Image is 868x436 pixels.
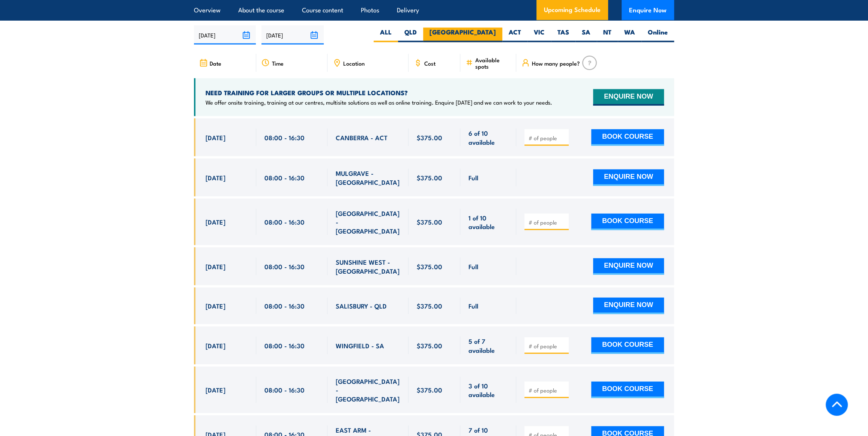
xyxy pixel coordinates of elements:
button: BOOK COURSE [591,129,664,146]
span: 08:00 - 16:30 [264,173,305,182]
span: [DATE] [206,133,225,142]
span: Location [343,60,365,66]
span: $375.00 [417,217,442,226]
span: 6 of 10 available [469,129,508,146]
span: CANBERRA - ACT [336,133,387,142]
span: Cost [424,60,436,66]
input: To date [261,25,323,45]
label: ACT [502,28,527,42]
input: # of people [529,219,566,226]
span: $375.00 [417,301,442,310]
button: BOOK COURSE [591,382,664,398]
button: ENQUIRE NOW [593,89,664,106]
span: SALISBURY - QLD [336,301,387,310]
label: [GEOGRAPHIC_DATA] [423,28,502,42]
input: # of people [529,342,566,350]
span: How many people? [532,60,580,66]
span: [DATE] [206,385,225,394]
span: 1 of 10 available [469,213,508,231]
span: 08:00 - 16:30 [264,262,305,271]
input: # of people [529,134,566,142]
span: $375.00 [417,133,442,142]
span: [DATE] [206,262,225,271]
span: 08:00 - 16:30 [264,217,305,226]
span: [DATE] [206,301,225,310]
span: Full [469,262,478,271]
span: WINGFIELD - SA [336,341,384,350]
span: 08:00 - 16:30 [264,385,305,394]
span: [GEOGRAPHIC_DATA] - [GEOGRAPHIC_DATA] [336,209,400,235]
button: BOOK COURSE [591,337,664,354]
label: VIC [527,28,551,42]
input: # of people [529,387,566,394]
span: Full [469,301,478,310]
span: MULGRAVE - [GEOGRAPHIC_DATA] [336,169,400,186]
span: [GEOGRAPHIC_DATA] - [GEOGRAPHIC_DATA] [336,377,400,403]
span: $375.00 [417,341,442,350]
span: $375.00 [417,385,442,394]
span: Time [272,60,284,66]
span: $375.00 [417,262,442,271]
span: [DATE] [206,217,225,226]
h4: NEED TRAINING FOR LARGER GROUPS OR MULTIPLE LOCATIONS? [206,88,552,97]
span: 08:00 - 16:30 [264,341,305,350]
label: TAS [551,28,575,42]
button: ENQUIRE NOW [593,298,664,314]
span: 08:00 - 16:30 [264,133,305,142]
label: WA [618,28,641,42]
span: Date [210,60,221,66]
span: [DATE] [206,173,225,182]
span: 3 of 10 available [469,381,508,399]
span: [DATE] [206,341,225,350]
button: ENQUIRE NOW [593,258,664,275]
button: ENQUIRE NOW [593,169,664,186]
span: Available spots [475,57,511,69]
span: SUNSHINE WEST - [GEOGRAPHIC_DATA] [336,258,400,275]
span: 5 of 7 available [469,337,508,354]
label: ALL [374,28,398,42]
input: From date [194,25,256,45]
button: BOOK COURSE [591,214,664,230]
label: SA [575,28,597,42]
label: NT [597,28,618,42]
span: 08:00 - 16:30 [264,301,305,310]
p: We offer onsite training, training at our centres, multisite solutions as well as online training... [206,99,552,106]
span: Full [469,173,478,182]
span: $375.00 [417,173,442,182]
label: Online [641,28,674,42]
label: QLD [398,28,423,42]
